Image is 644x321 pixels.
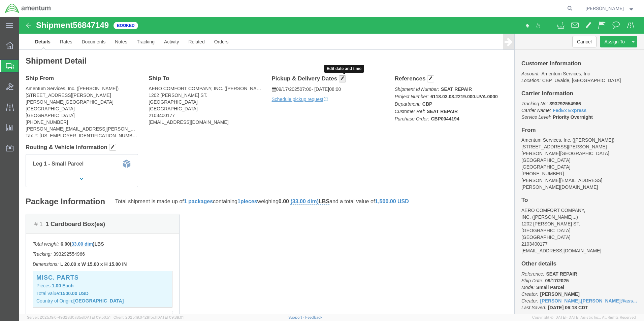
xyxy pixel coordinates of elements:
[114,315,184,319] span: Client: 2025.19.0-129fbcf
[585,4,635,12] button: [PERSON_NAME]
[305,315,322,319] a: Feedback
[27,315,110,319] span: Server: 2025.19.0-49328d0a35e
[156,315,184,319] span: [DATE] 09:39:01
[532,315,636,320] span: Copyright © [DATE]-[DATE] Agistix Inc., All Rights Reserved
[288,315,305,319] a: Support
[5,3,51,13] img: logo
[585,5,624,12] span: Valentin Ortega
[19,17,644,314] iframe: FS Legacy Container
[83,315,110,319] span: [DATE] 09:50:51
